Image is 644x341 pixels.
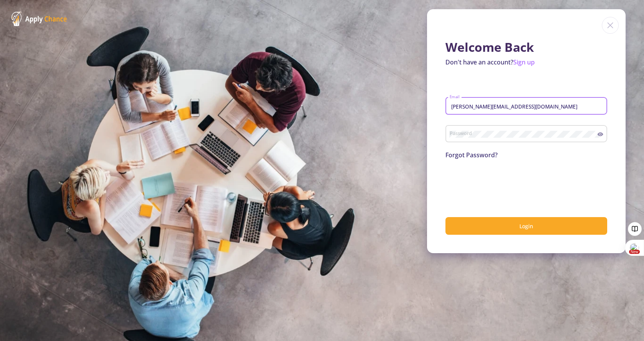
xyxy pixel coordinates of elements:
span: Login [519,222,533,230]
img: ApplyChance Logo [11,12,67,26]
p: Don't have an account? [445,58,607,67]
img: close icon [602,17,619,34]
a: Sign up [513,58,535,66]
a: Forgot Password? [445,151,498,159]
h1: Welcome Back [445,40,607,54]
button: Login [445,217,607,235]
iframe: reCAPTCHA [445,169,562,199]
